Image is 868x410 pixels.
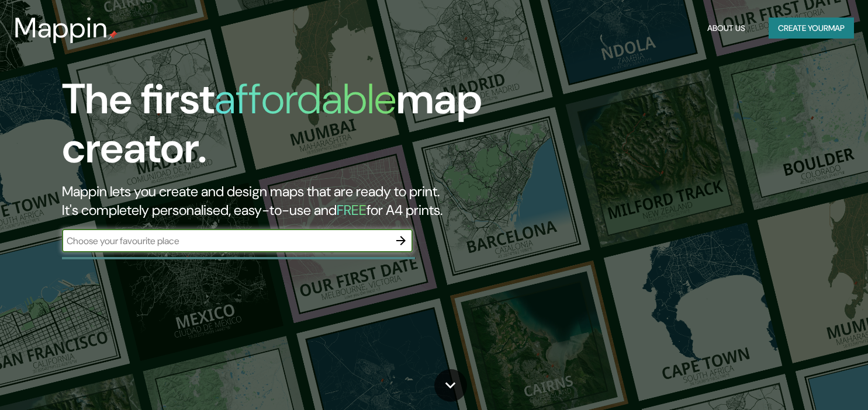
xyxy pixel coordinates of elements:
[62,182,496,220] h2: Mappin lets you create and design maps that are ready to print. It's completely personalised, eas...
[215,72,396,126] h1: affordable
[703,18,750,39] button: About Us
[62,75,496,182] h1: The first map creator.
[337,201,366,219] h5: FREE
[108,30,117,40] img: mappin-pin
[62,234,389,248] input: Choose your favourite place
[14,12,108,44] h3: Mappin
[764,364,855,397] iframe: Help widget launcher
[769,18,854,39] button: Create yourmap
